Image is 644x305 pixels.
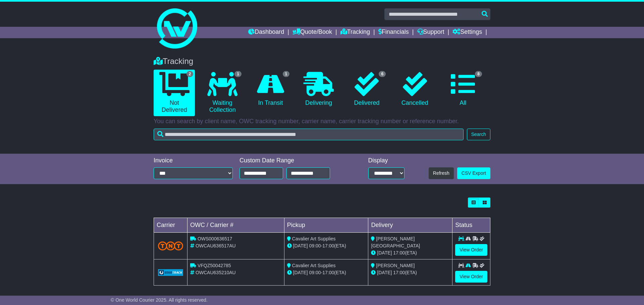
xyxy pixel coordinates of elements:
span: [PERSON_NAME] [376,263,415,268]
span: [PERSON_NAME][GEOGRAPHIC_DATA] [371,236,420,248]
a: 1 In Transit [250,70,291,109]
span: 17:00 [393,270,405,275]
a: 2 Not Delivered [154,70,195,116]
span: 17:00 [322,270,334,275]
td: OWC / Carrier # [187,218,284,233]
div: (ETA) [371,269,449,276]
td: Status [452,218,490,233]
a: Delivering [298,70,339,109]
a: Dashboard [248,27,284,38]
a: View Order [455,244,487,256]
span: OWS000636517 [198,236,232,241]
span: Cavalier Art Supplies [292,263,336,268]
a: View Order [455,271,487,283]
a: Tracking [340,27,370,38]
span: 8 [475,71,482,77]
span: OWCAU636517AU [196,243,236,248]
div: Tracking [150,57,494,66]
span: 09:00 [309,243,321,248]
a: CSV Export [457,167,490,179]
span: 6 [379,71,386,77]
span: 09:00 [309,270,321,275]
span: 2 [186,71,194,77]
img: GetCarrierServiceLogo [158,269,183,276]
a: 1 Waiting Collection [202,70,243,116]
div: Custom Date Range [239,157,347,164]
img: TNT_Domestic.png [158,241,183,250]
span: 1 [283,71,290,77]
td: Delivery [368,218,452,233]
button: Refresh [429,167,454,179]
span: 17:00 [393,250,405,255]
div: Display [368,157,405,164]
div: (ETA) [371,249,449,256]
a: Settings [452,27,482,38]
span: [DATE] [377,270,392,275]
td: Pickup [284,218,368,233]
span: [DATE] [377,250,392,255]
a: Support [417,27,444,38]
span: [DATE] [293,270,308,275]
div: - (ETA) [287,269,366,276]
span: 1 [234,71,241,77]
span: 17:00 [322,243,334,248]
button: Search [467,129,490,140]
span: [DATE] [293,243,308,248]
span: Cavalier Art Supplies [292,236,336,241]
a: Cancelled [394,70,435,109]
span: OWCAU635210AU [196,270,236,275]
p: You can search by client name, OWC tracking number, carrier name, carrier tracking number or refe... [154,118,490,125]
td: Carrier [154,218,187,233]
div: Invoice [154,157,233,164]
a: 8 All [442,70,484,109]
a: Financials [378,27,409,38]
a: Quote/Book [292,27,332,38]
span: VFQZ50042785 [198,263,231,268]
div: - (ETA) [287,242,366,249]
span: © One World Courier 2025. All rights reserved. [111,297,208,303]
a: 6 Delivered [346,70,387,109]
